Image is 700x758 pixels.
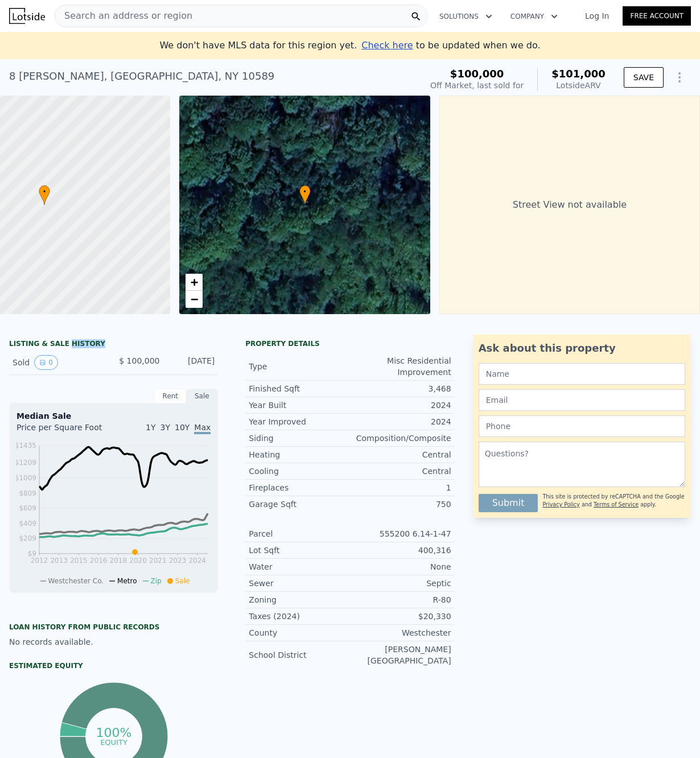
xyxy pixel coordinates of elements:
[623,6,691,26] a: Free Account
[350,482,451,493] div: 1
[551,68,606,80] span: $101,000
[350,545,451,556] div: 400,316
[9,8,45,24] img: Lotside
[146,423,155,432] span: 1Y
[299,187,311,197] span: •
[350,578,451,589] div: Septic
[190,292,197,306] span: −
[9,623,218,632] div: Loan history from public records
[19,534,36,542] tspan: $209
[299,185,311,205] div: •
[149,557,167,565] tspan: 2021
[9,636,218,648] div: No records available.
[34,355,58,370] button: View historical data
[9,339,218,351] div: LISTING & SALE HISTORY
[249,449,350,460] div: Heating
[96,726,131,740] tspan: 100%
[551,80,606,91] div: Lotside ARV
[361,40,413,51] span: Check here
[249,383,350,394] div: Finished Sqft
[350,449,451,460] div: Central
[249,399,350,411] div: Year Built
[100,738,127,746] tspan: equity
[175,423,190,432] span: 10Y
[350,465,451,477] div: Central
[249,499,350,510] div: Garage Sqft
[479,494,538,512] button: Submit
[55,9,192,23] span: Search an address or region
[9,68,274,84] div: 8 [PERSON_NAME] , [GEOGRAPHIC_DATA] , NY 10589
[70,557,88,565] tspan: 2015
[249,649,350,661] div: School District
[350,627,451,638] div: Westchester
[430,6,501,27] button: Solutions
[350,383,451,394] div: 3,468
[624,67,664,88] button: SAVE
[350,416,451,427] div: 2024
[350,499,451,510] div: 750
[190,275,197,289] span: +
[129,557,147,565] tspan: 2020
[9,661,218,670] div: Estimated Equity
[188,557,206,565] tspan: 2024
[350,399,451,411] div: 2024
[159,39,540,52] div: We don't have MLS data for this region yet.
[15,442,36,450] tspan: $1435
[450,68,504,80] span: $100,000
[28,550,36,558] tspan: $9
[430,80,524,91] div: Off Market, last sold for
[15,459,36,467] tspan: $1209
[119,356,159,365] span: $ 100,000
[479,415,685,437] input: Phone
[117,577,137,585] span: Metro
[439,96,700,314] div: Street View not available
[594,501,639,508] a: Terms of Service
[542,489,685,512] div: This site is protected by reCAPTCHA and the Google and apply.
[19,504,36,512] tspan: $609
[249,416,350,427] div: Year Improved
[249,361,350,372] div: Type
[245,339,454,348] div: Property details
[249,561,350,572] div: Water
[17,422,114,440] div: Price per Square Foot
[39,185,50,205] div: •
[501,6,567,27] button: Company
[50,557,68,565] tspan: 2013
[160,423,170,432] span: 3Y
[249,545,350,556] div: Lot Sqft
[249,528,350,539] div: Parcel
[151,577,162,585] span: Zip
[169,557,187,565] tspan: 2023
[13,355,105,370] div: Sold
[15,474,36,482] tspan: $1009
[19,489,36,497] tspan: $809
[175,577,190,585] span: Sale
[571,10,623,22] a: Log In
[194,423,211,434] span: Max
[39,187,50,197] span: •
[350,432,451,444] div: Composition/Composite
[186,389,218,403] div: Sale
[249,578,350,589] div: Sewer
[90,557,108,565] tspan: 2016
[350,644,451,666] div: [PERSON_NAME][GEOGRAPHIC_DATA]
[350,528,451,539] div: 555200 6.14-1-47
[668,66,691,89] button: Show Options
[350,611,451,622] div: $20,330
[350,355,451,378] div: Misc Residential Improvement
[542,501,579,508] a: Privacy Policy
[350,561,451,572] div: None
[479,340,685,356] div: Ask about this property
[249,465,350,477] div: Cooling
[249,627,350,638] div: County
[249,594,350,605] div: Zoning
[186,274,203,291] a: Zoom in
[17,410,211,422] div: Median Sale
[154,389,186,403] div: Rent
[110,557,127,565] tspan: 2018
[249,611,350,622] div: Taxes (2024)
[350,594,451,605] div: R-80
[361,39,540,52] div: to be updated when we do.
[168,355,215,370] div: [DATE]
[249,432,350,444] div: Siding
